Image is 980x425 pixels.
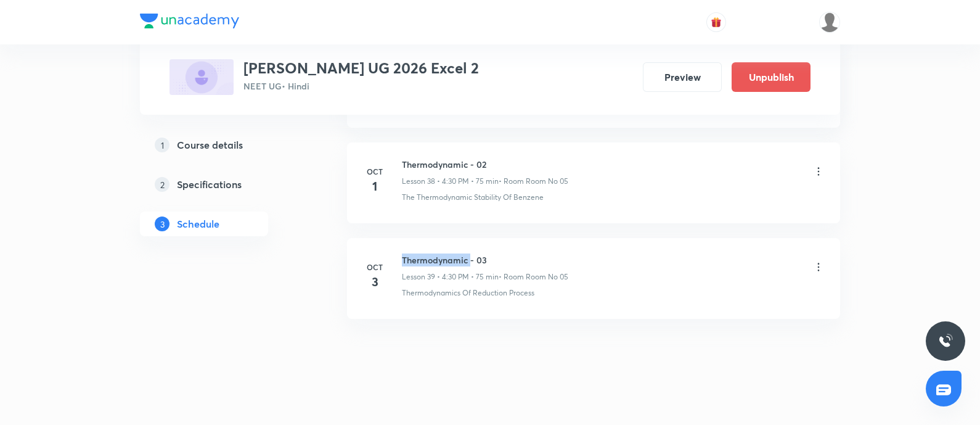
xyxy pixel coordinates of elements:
[402,254,568,266] h6: Thermodynamic - 03
[402,271,499,283] p: Lesson 39 • 4:30 PM • 75 min
[711,17,722,28] img: avatar
[643,62,722,92] button: Preview
[819,12,840,33] img: Gopal ram
[177,177,242,192] h5: Specifications
[362,262,387,273] h6: Oct
[177,217,219,231] h5: Schedule
[155,138,169,152] p: 1
[140,14,239,28] img: Company Logo
[732,62,811,92] button: Unpublish
[402,158,568,171] h6: Thermodynamic - 02
[706,12,726,32] button: avatar
[243,59,479,77] h3: [PERSON_NAME] UG 2026 Excel 2
[402,287,534,299] p: Thermodynamics Of Reduction Process
[402,192,544,203] p: The Thermodynamic Stability Of Benzene
[155,217,169,231] p: 3
[499,176,568,187] p: • Room Room No 05
[402,176,499,187] p: Lesson 38 • 4:30 PM • 75 min
[499,271,568,283] p: • Room Room No 05
[140,133,308,157] a: 1Course details
[938,334,953,349] img: ttu
[177,138,243,152] h5: Course details
[140,14,239,31] a: Company Logo
[362,273,387,291] h4: 3
[362,177,387,196] h4: 1
[155,177,169,192] p: 2
[362,166,387,177] h6: Oct
[243,80,479,93] p: NEET UG • Hindi
[169,59,234,95] img: ECCBE27A-7FD8-42A6-903C-419337FC8DAD_plus.png
[140,172,308,197] a: 2Specifications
